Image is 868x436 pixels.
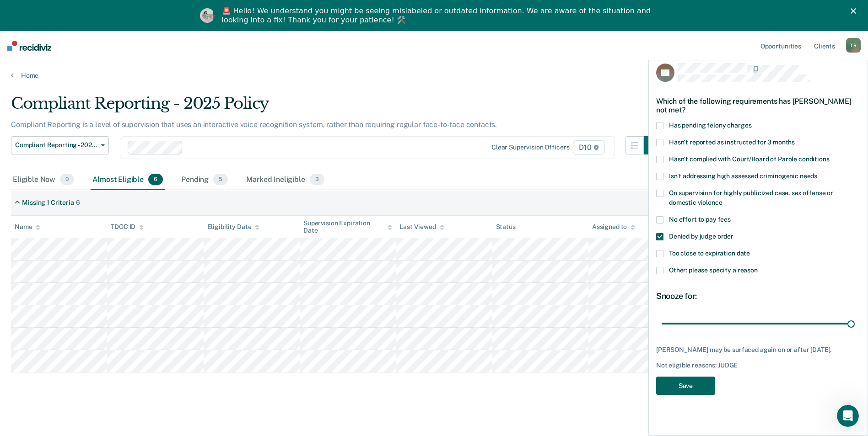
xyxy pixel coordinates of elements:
[111,223,144,231] div: TDOC ID
[656,346,860,354] div: [PERSON_NAME] may be surfaced again on or after [DATE].
[91,170,165,190] div: Almost Eligible
[669,233,733,240] span: Denied by judge order
[7,41,51,51] img: Recidiviz
[11,94,662,120] div: Compliant Reporting - 2025 Policy
[669,122,751,129] span: Has pending felony charges
[303,219,392,235] div: Supervision Expiration Date
[222,6,654,25] div: 🚨 Hello! We understand you might be seeing mislabeled or outdated information. We are aware of th...
[22,199,74,207] div: Missing 1 Criteria
[656,377,715,395] button: Save
[669,172,817,180] span: Isn't addressing high assessed criminogenic needs
[656,90,860,122] div: Which of the following requirements has [PERSON_NAME] not met?
[656,362,860,369] div: Not eligible reasons: JUDGE
[592,223,635,231] div: Assigned to
[399,223,444,231] div: Last Viewed
[244,170,326,190] div: Marked Ineligible
[669,266,758,274] span: Other: please specify a reason
[11,71,857,80] a: Home
[846,38,861,53] div: T R
[656,291,860,301] div: Snooze for:
[491,144,569,151] div: Clear supervision officers
[573,140,604,155] span: D10
[200,8,215,23] img: Profile image for Kim
[759,31,803,60] a: Opportunities
[60,174,74,186] span: 0
[851,8,860,14] div: Close
[837,405,859,427] iframe: Intercom live chat
[669,250,750,257] span: Too close to expiration date
[669,138,795,146] span: Hasn't reported as instructed for 3 months
[310,174,324,186] span: 3
[15,223,40,231] div: Name
[669,189,833,206] span: On supervision for highly publicized case, sex offense or domestic violence
[207,223,260,231] div: Eligibility Date
[669,216,731,223] span: No effort to pay fees
[76,199,80,207] div: 6
[179,170,230,190] div: Pending
[11,120,497,129] p: Compliant Reporting is a level of supervision that uses an interactive voice recognition system, ...
[812,31,837,60] a: Clients
[213,174,228,186] span: 5
[11,170,76,190] div: Eligible Now
[15,141,97,149] span: Compliant Reporting - 2025 Policy
[148,174,163,186] span: 6
[669,155,830,163] span: Hasn't complied with Court/Board of Parole conditions
[496,223,516,231] div: Status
